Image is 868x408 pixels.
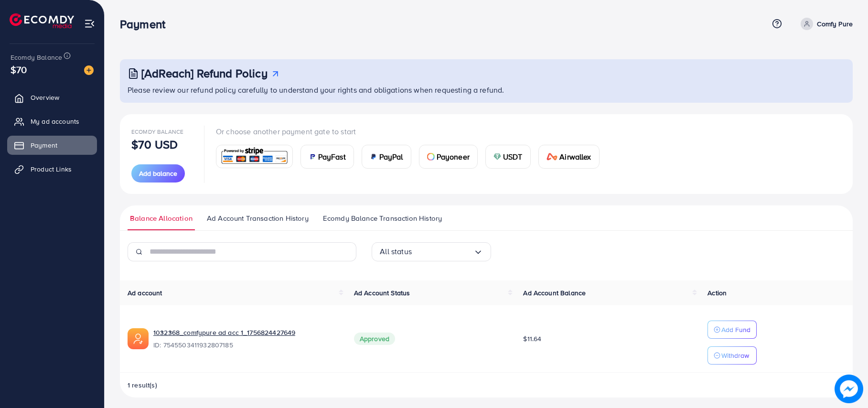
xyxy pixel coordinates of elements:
a: Comfy Pure [797,18,853,30]
img: image [835,375,863,403]
button: Add balance [131,164,185,183]
span: 1 result(s) [128,380,157,390]
span: Ad Account Transaction History [207,213,309,224]
h3: Payment [120,17,173,31]
input: Search for option [412,244,473,259]
span: Action [707,288,727,298]
span: Add balance [139,169,177,178]
span: All status [380,244,412,259]
a: cardPayPal [362,145,411,169]
a: cardUSDT [485,145,531,169]
img: card [427,153,435,161]
a: Product Links [7,160,97,179]
img: card [493,153,501,161]
img: card [309,153,316,161]
span: Overview [31,93,59,102]
h3: [AdReach] Refund Policy [141,66,268,80]
span: Ad Account Status [354,288,410,298]
span: Balance Allocation [130,213,193,224]
p: Comfy Pure [817,18,853,30]
a: Payment [7,136,97,155]
span: Ecomdy Balance Transaction History [323,213,442,224]
span: Ad Account Balance [523,288,586,298]
span: $11.64 [523,334,541,344]
img: menu [84,18,95,29]
img: ic-ads-acc.e4c84228.svg [128,328,149,349]
span: ID: 7545503411932807185 [153,340,339,350]
img: card [547,153,558,161]
a: cardPayFast [300,145,354,169]
span: PayFast [318,151,346,162]
span: Airwallex [559,151,591,162]
p: Please review our refund policy carefully to understand your rights and obligations when requesti... [128,84,847,96]
p: Add Fund [721,324,750,335]
img: card [370,153,377,161]
span: Payment [31,140,57,150]
span: Product Links [31,164,72,174]
span: PayPal [379,151,403,162]
a: cardAirwallex [538,145,600,169]
img: image [84,65,94,75]
img: card [219,146,289,167]
button: Withdraw [707,346,757,365]
div: Search for option [372,242,491,261]
p: Withdraw [721,350,749,361]
span: Approved [354,333,395,345]
span: $70 [11,63,27,76]
a: Overview [7,88,97,107]
a: cardPayoneer [419,145,478,169]
a: 1032368_comfypure ad acc 1_1756824427649 [153,328,295,337]
button: Add Fund [707,321,757,339]
span: My ad accounts [31,117,79,126]
a: card [216,145,293,168]
p: $70 USD [131,139,178,150]
a: My ad accounts [7,112,97,131]
span: Payoneer [437,151,470,162]
span: Ad account [128,288,162,298]
span: Ecomdy Balance [11,53,62,62]
p: Or choose another payment gate to start [216,126,607,137]
div: <span class='underline'>1032368_comfypure ad acc 1_1756824427649</span></br>7545503411932807185 [153,328,339,350]
img: logo [10,13,74,28]
span: Ecomdy Balance [131,128,183,136]
span: USDT [503,151,523,162]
